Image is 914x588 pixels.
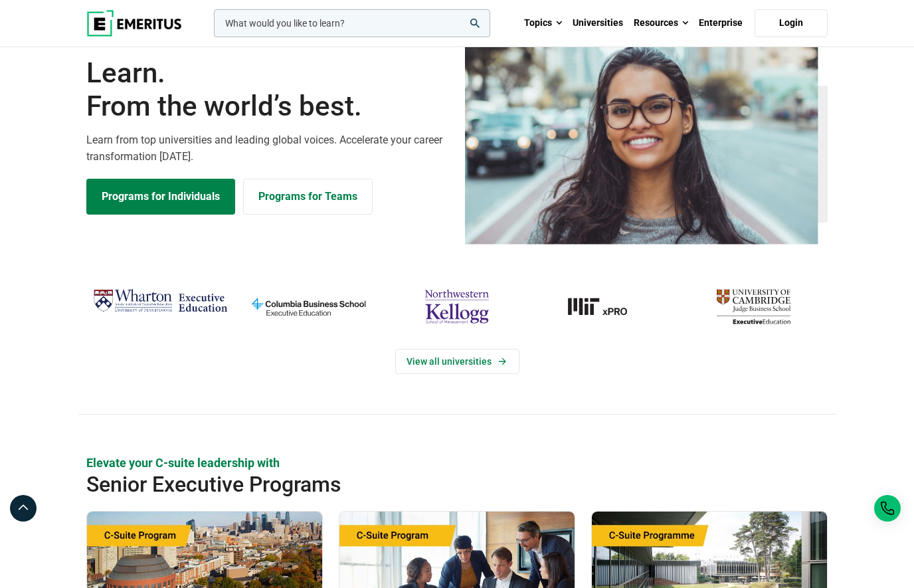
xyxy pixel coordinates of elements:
a: Login [755,9,828,37]
span: From the world’s best. [86,90,449,123]
h2: Senior Executive Programs [86,471,753,498]
img: northwestern-kellogg [389,284,524,328]
a: Explore Programs [86,179,235,215]
img: Learn from the world's best [465,36,818,245]
h1: Learn. [86,56,449,124]
input: woocommerce-product-search-field-0 [214,9,490,37]
img: MIT xPRO [538,284,673,328]
a: View Universities [395,349,519,374]
img: columbia-business-school [241,284,376,328]
p: Learn from top universities and leading global voices. Accelerate your career transformation [DATE]. [86,132,449,165]
img: cambridge-judge-business-school [686,284,821,328]
a: MIT-xPRO [538,284,673,328]
a: Explore for Business [243,179,373,215]
img: Wharton Executive Education [93,284,228,318]
p: Elevate your C-suite leadership with [86,454,828,471]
